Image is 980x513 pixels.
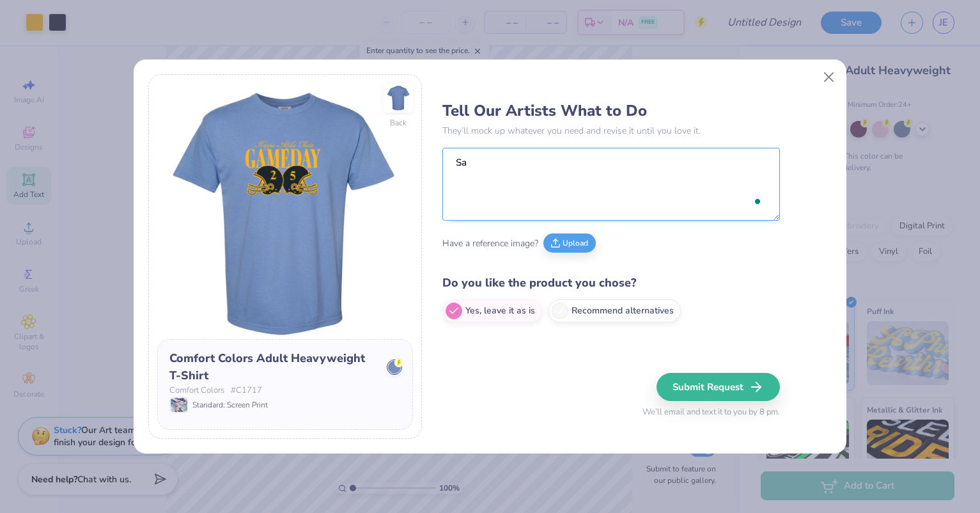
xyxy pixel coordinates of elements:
img: Standard: Screen Print [171,398,187,412]
span: Have a reference image? [442,237,538,250]
img: Back [385,85,411,111]
label: Yes, leave it as is [442,299,542,322]
button: Close [817,65,841,90]
div: Comfort Colors Adult Heavyweight T-Shirt [169,350,378,384]
textarea: To enrich screen reader interactions, please activate Accessibility in Grammarly extension settings [442,148,780,221]
button: Submit Request [657,373,780,401]
label: Recommend alternatives [548,299,681,322]
span: Standard: Screen Print [192,399,268,411]
h3: Tell Our Artists What to Do [442,101,780,120]
span: We’ll email and text it to you by 8 pm. [642,406,780,419]
span: # C1717 [231,384,262,397]
img: Front [157,83,413,339]
button: Upload [543,233,596,253]
div: Back [390,117,407,129]
h4: Do you like the product you chose? [442,274,780,292]
span: Comfort Colors [169,384,224,397]
p: They’ll mock up whatever you need and revise it until you love it. [442,124,780,138]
